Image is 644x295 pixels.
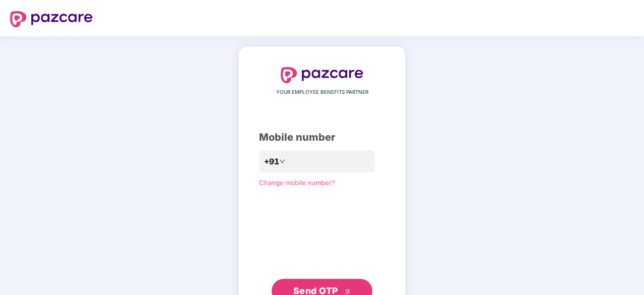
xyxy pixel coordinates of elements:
img: logo [10,11,93,27]
span: double-right [345,288,351,295]
span: +91 [264,155,279,168]
a: Change mobile number? [259,179,335,187]
img: logo [281,67,363,83]
span: YOUR EMPLOYEE BENEFITS PARTNER [276,88,368,96]
div: Mobile number [259,130,385,145]
span: down [279,158,285,164]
